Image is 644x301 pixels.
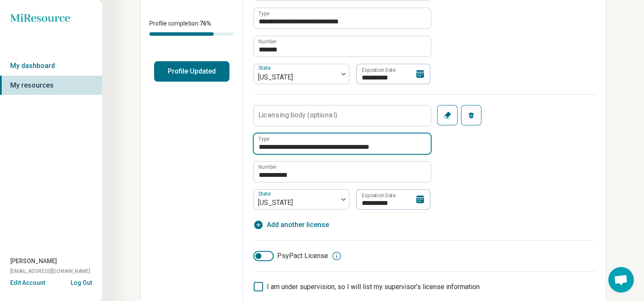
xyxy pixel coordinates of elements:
[258,65,272,71] label: State
[254,8,431,28] input: credential.licenses.0.name
[10,267,90,275] span: [EMAIL_ADDRESS][DOMAIN_NAME]
[10,257,57,266] span: [PERSON_NAME]
[71,278,92,285] button: Log Out
[141,14,243,41] div: Profile completion:
[258,165,277,170] label: Number
[608,267,634,292] div: Open chat
[10,278,45,287] button: Edit Account
[200,20,211,27] span: 76 %
[154,61,229,82] button: Profile Updated
[258,112,337,119] label: Licensing body (optional)
[258,39,277,44] label: Number
[149,32,234,36] div: Profile completion
[253,251,328,261] label: PsyPact License
[254,133,431,154] input: credential.licenses.1.name
[253,220,329,230] button: Add another license
[258,190,272,196] label: State
[258,11,269,16] label: Type
[258,136,269,142] label: Type
[267,220,329,230] span: Add another license
[267,283,480,291] span: I am under supervision, so I will list my supervisor’s license information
